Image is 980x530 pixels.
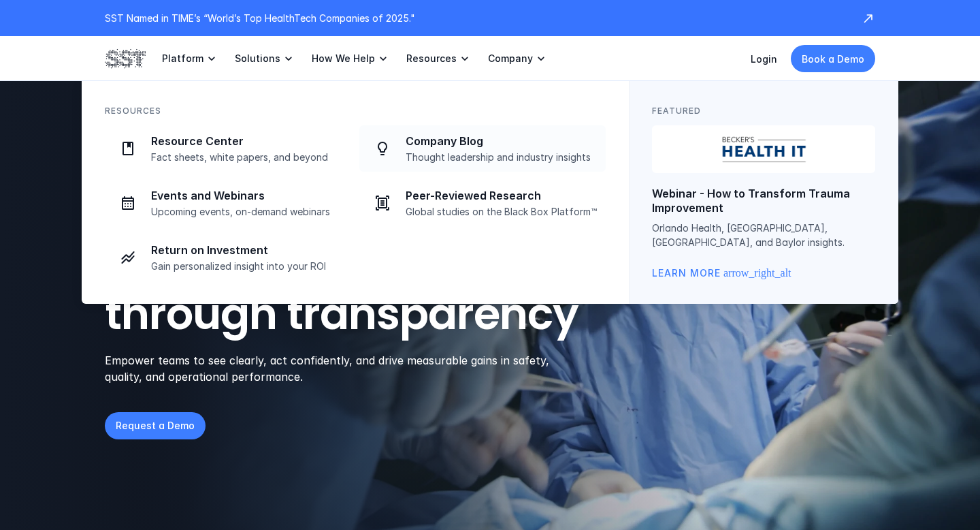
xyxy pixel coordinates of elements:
[312,52,375,65] p: How We Help
[723,268,734,279] span: arrow_right_alt
[406,189,598,203] p: Peer-Reviewed Research
[652,125,875,173] img: Becker's logo
[105,412,206,439] a: Request a Demo
[105,47,146,70] img: SST logo
[374,140,391,157] img: Lightbulb icon
[488,52,533,65] p: Company
[105,125,351,172] a: Paper iconResource CenterFact sheets, white papers, and beyond
[105,146,644,339] h1: The black box technology to transform care through transparency
[151,134,343,149] p: Resource Center
[652,221,875,249] p: Orlando Health, [GEOGRAPHIC_DATA], [GEOGRAPHIC_DATA], and Baylor insights.
[120,249,136,266] img: Investment icon
[116,418,195,433] p: Request a Demo
[151,151,343,163] p: Fact sheets, white papers, and beyond
[151,189,343,203] p: Events and Webinars
[120,140,136,157] img: Paper icon
[802,52,864,66] p: Book a Demo
[751,53,777,65] a: Login
[151,243,343,258] p: Return on Investment
[359,180,606,226] a: Journal iconPeer-Reviewed ResearchGlobal studies on the Black Box Platform™
[105,234,351,281] a: Investment iconReturn on InvestmentGain personalized insight into your ROI
[105,11,848,25] p: SST Named in TIME’s “World’s Top HealthTech Companies of 2025."
[105,180,351,226] a: Calendar iconEvents and WebinarsUpcoming events, on-demand webinars
[162,52,203,65] p: Platform
[162,36,218,81] a: Platform
[406,206,598,218] p: Global studies on the Black Box Platform™
[120,195,136,211] img: Calendar icon
[105,104,161,117] p: Resources
[151,260,343,272] p: Gain personalized insight into your ROI
[652,266,721,281] p: Learn More
[406,134,598,149] p: Company Blog
[652,125,875,281] a: Becker's logoWebinar - How to Transform Trauma ImprovementOrlando Health, [GEOGRAPHIC_DATA], [GEO...
[359,125,606,172] a: Lightbulb iconCompany BlogThought leadership and industry insights
[235,52,280,65] p: Solutions
[151,206,343,218] p: Upcoming events, on-demand webinars
[652,187,875,215] p: Webinar - How to Transform Trauma Improvement
[374,195,391,211] img: Journal icon
[791,45,875,72] a: Book a Demo
[406,52,457,65] p: Resources
[406,151,598,163] p: Thought leadership and industry insights
[652,104,701,117] p: Featured
[105,352,567,385] p: Empower teams to see clearly, act confidently, and drive measurable gains in safety, quality, and...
